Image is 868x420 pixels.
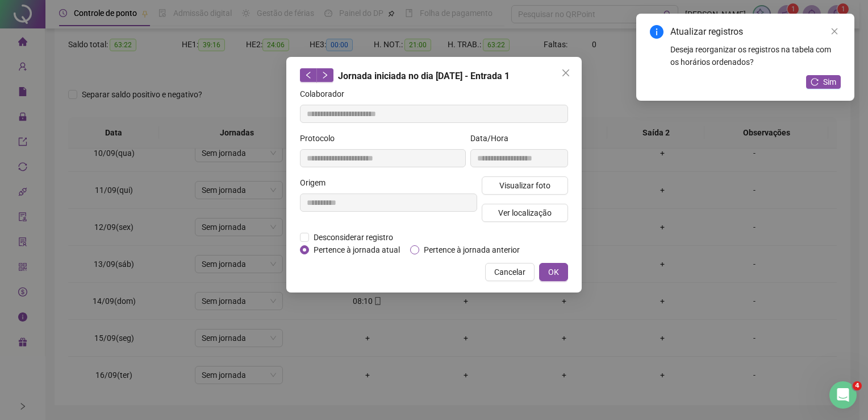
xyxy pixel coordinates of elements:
[300,68,317,82] button: left
[548,266,559,278] span: OK
[494,266,525,278] span: Cancelar
[470,132,516,145] label: Data/Hora
[485,263,535,281] button: Cancelar
[300,132,342,145] label: Protocolo
[670,25,841,39] div: Atualizar registros
[823,76,836,88] span: Sim
[321,71,329,79] span: right
[316,68,333,82] button: right
[853,381,862,390] span: 4
[304,71,312,79] span: left
[309,231,398,244] span: Desconsiderar registro
[498,207,552,219] span: Ver localização
[300,68,568,83] div: Jornada iniciada no dia [DATE] - Entrada 1
[650,25,663,39] span: info-circle
[557,64,575,82] button: Close
[539,263,568,281] button: OK
[482,204,568,222] button: Ver localização
[300,88,352,100] label: Colaborador
[829,381,857,409] iframe: Intercom live chat
[670,43,841,68] div: Deseja reorganizar os registros na tabela com os horários ordenados?
[300,176,333,189] label: Origem
[482,176,568,195] button: Visualizar foto
[828,25,841,38] a: Close
[419,244,524,256] span: Pertence à jornada anterior
[811,78,819,86] span: reload
[499,179,550,192] span: Visualizar foto
[309,244,404,256] span: Pertence à jornada atual
[806,75,841,89] button: Sim
[561,68,570,77] span: close
[831,27,838,35] span: close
